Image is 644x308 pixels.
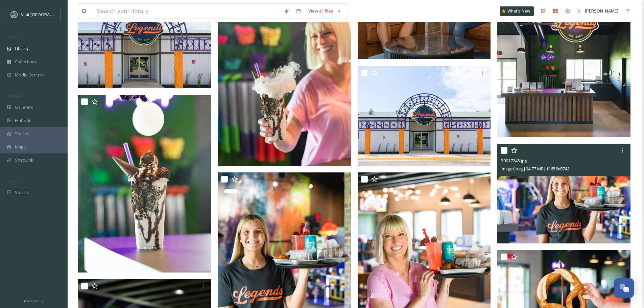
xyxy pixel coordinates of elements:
span: Socials [15,189,29,196]
img: B0017245.jpg [497,144,630,244]
span: B0017245.jpg [501,158,527,164]
span: image/jpeg | 94.77 MB | 11656 x 8742 [501,166,570,172]
button: Open Chat [614,278,634,298]
span: SOCIALS [7,179,20,184]
span: Privacy Policy [24,299,44,303]
a: [PERSON_NAME] [574,4,622,18]
a: What's New [500,6,534,16]
span: Collections [15,58,37,65]
span: Visit [GEOGRAPHIC_DATA] [21,11,73,18]
img: B0017293.jpg [358,66,491,166]
img: watertown-convention-and-visitors-bureau.jpg [11,11,18,18]
span: Embeds [15,117,31,124]
span: Maps [15,144,26,150]
input: Search your library [94,4,281,19]
span: Stories [15,131,29,137]
span: Media Centres [15,72,45,78]
span: SnapLink [15,157,33,163]
a: View all files [305,4,344,18]
span: Library [15,45,28,52]
a: Privacy Policy [24,297,44,305]
span: Galleries [15,104,33,111]
img: B0017258.jpg [78,95,211,273]
span: [PERSON_NAME] [585,8,618,14]
span: MEDIA [7,35,19,40]
span: WIDGETS [7,94,22,99]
